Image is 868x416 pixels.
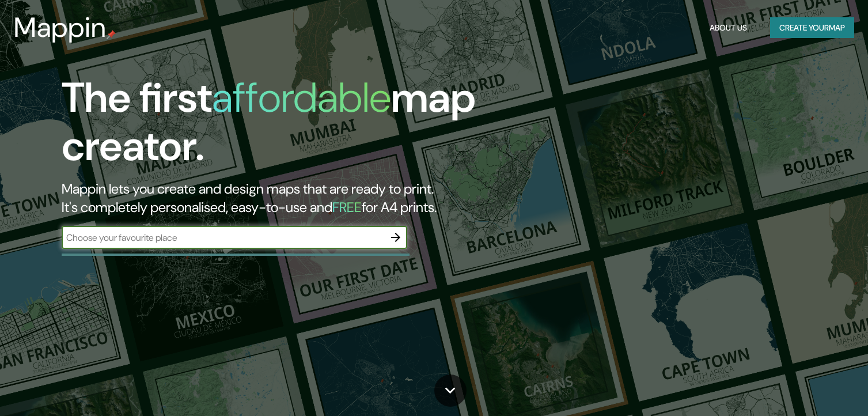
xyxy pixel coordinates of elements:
input: Choose your favourite place [62,231,384,244]
h1: The first map creator. [62,74,496,180]
button: Create yourmap [770,17,854,39]
img: mappin-pin [107,30,116,39]
h3: Mappin [14,12,107,44]
h1: affordable [212,71,391,124]
button: About Us [705,17,752,39]
h2: Mappin lets you create and design maps that are ready to print. It's completely personalised, eas... [62,180,496,217]
h5: FREE [332,198,362,216]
